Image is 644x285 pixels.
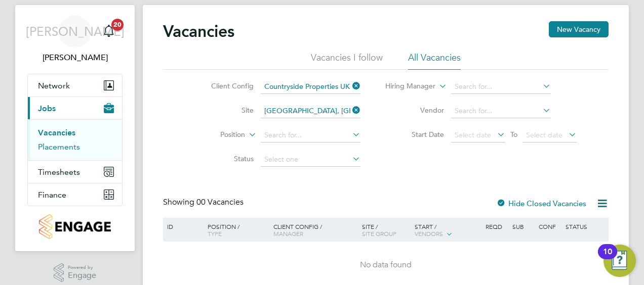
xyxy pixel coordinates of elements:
span: [PERSON_NAME] [26,25,125,38]
span: Vendors [415,229,443,238]
img: countryside-properties-logo-retina.png [39,214,110,239]
span: Select date [526,130,562,139]
span: 20 [111,19,124,31]
label: Vendor [386,106,444,115]
button: New Vacancy [549,21,609,37]
div: ID [165,218,200,235]
input: Search for... [261,128,360,142]
span: James Archer [27,52,123,64]
label: Status [195,154,254,163]
div: Position / [200,218,271,242]
input: Search for... [451,80,551,94]
span: Network [38,81,70,90]
div: Start / [412,218,483,243]
h2: Vacancies [163,21,234,41]
div: No data found [165,260,607,270]
nav: Main navigation [15,5,135,251]
a: Vacancies [38,128,75,137]
div: Site / [359,218,413,242]
span: Select date [455,130,491,139]
span: Finance [38,190,66,200]
span: Site Group [362,229,396,238]
button: Timesheets [28,161,122,183]
span: Timesheets [38,167,80,177]
div: 10 [603,252,612,265]
div: Sub [510,218,536,235]
div: Reqd [483,218,509,235]
a: Go to home page [27,214,123,239]
label: Client Config [195,81,254,90]
input: Search for... [261,104,360,118]
button: Open Resource Center, 10 new notifications [603,245,636,277]
label: Hiring Manager [377,81,435,91]
span: Powered by [68,263,96,272]
div: Jobs [28,119,122,160]
a: 20 [99,15,119,47]
span: Type [208,229,222,238]
span: Jobs [38,104,56,113]
span: 00 Vacancies [196,197,244,207]
a: Placements [38,142,80,152]
div: Client Config / [271,218,359,242]
span: To [507,128,520,141]
button: Network [28,74,122,97]
div: Conf [536,218,562,235]
input: Search for... [261,80,360,94]
div: Showing [163,197,246,208]
span: Manager [273,229,303,238]
label: Hide Closed Vacancies [496,199,586,208]
span: Engage [68,271,96,280]
button: Finance [28,183,122,206]
div: Status [563,218,607,235]
input: Select one [261,153,360,167]
li: Vacancies I follow [311,52,383,70]
input: Search for... [451,104,551,118]
li: All Vacancies [408,52,461,70]
a: [PERSON_NAME][PERSON_NAME] [27,15,123,64]
label: Site [195,106,254,115]
label: Start Date [386,130,444,139]
label: Position [187,130,245,140]
button: Jobs [28,97,122,119]
a: Powered byEngage [54,263,97,282]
